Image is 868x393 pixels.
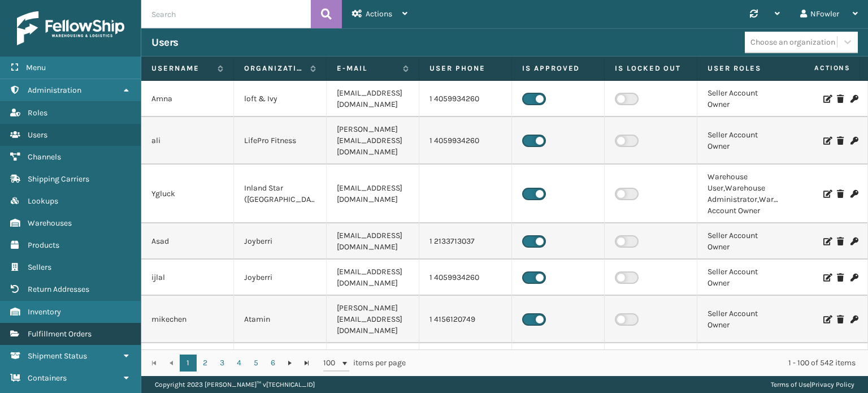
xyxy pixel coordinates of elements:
td: 1 4059934260 [419,260,512,296]
span: Go to the last page [302,359,311,368]
i: Change Password [850,190,857,198]
span: Products [28,240,59,250]
i: Delete [837,274,844,282]
span: Fulfillment Orders [28,329,92,339]
a: 6 [264,355,281,372]
a: Terms of Use [771,381,810,388]
a: 5 [248,355,264,372]
i: Change Password [850,316,857,323]
td: Asad [141,223,234,260]
span: Warehouses [28,218,72,228]
td: Seller Account Owner [697,117,790,165]
td: [PERSON_NAME] (Ironlink Logistics) [234,343,327,391]
span: Shipment Status [28,351,87,361]
span: Return Addresses [28,284,89,294]
i: Change Password [850,95,857,103]
span: Actions [779,59,857,77]
span: Inventory [28,307,61,317]
td: 1 2133713037 [419,223,512,260]
a: 4 [231,355,248,372]
td: Inland Star ([GEOGRAPHIC_DATA]) [234,165,327,223]
td: Atamin [234,296,327,343]
i: Delete [837,95,844,103]
label: Is Locked Out [615,63,687,74]
span: Administration [28,85,81,95]
a: Go to the last page [298,355,315,372]
td: Amna [141,81,234,117]
td: Seller Account Owner [697,260,790,296]
td: LifePro Fitness [234,117,327,165]
h3: Users [151,36,179,49]
i: Edit [823,190,830,198]
td: Joyberri [234,260,327,296]
a: Privacy Policy [811,381,854,388]
i: Delete [837,190,844,198]
td: Joyberri [234,223,327,260]
td: [EMAIL_ADDRESS][DOMAIN_NAME] [327,223,419,260]
i: Edit [823,137,830,145]
i: Edit [823,95,830,103]
span: Sellers [28,262,51,272]
td: [EMAIL_ADDRESS][DOMAIN_NAME] [327,165,419,223]
td: [EMAIL_ADDRESS][DOMAIN_NAME] [327,260,419,296]
td: [PERSON_NAME][EMAIL_ADDRESS][DOMAIN_NAME] [327,296,419,343]
label: User phone [429,63,501,74]
td: Ygluck [141,165,234,223]
span: Channels [28,152,61,162]
i: Change Password [850,237,857,245]
td: Seller Account Owner [697,296,790,343]
span: Actions [366,9,392,19]
a: 2 [197,355,214,372]
label: Organization [244,63,305,74]
td: ali [141,117,234,165]
td: 1 3232876943 [419,343,512,391]
a: 3 [214,355,231,372]
td: Warehouse Administrator,Warehouse Account Owner [697,343,790,391]
span: Roles [28,108,47,118]
span: Lookups [28,196,58,206]
span: Go to the next page [285,359,294,368]
p: Copyright 2023 [PERSON_NAME]™ v [TECHNICAL_ID] [155,376,315,393]
span: Shipping Carriers [28,174,89,184]
a: 1 [180,355,197,372]
i: Edit [823,316,830,323]
img: logo [17,11,124,45]
i: Edit [823,237,830,245]
i: Edit [823,274,830,282]
td: Seller Account Owner [697,223,790,260]
label: Username [151,63,212,74]
div: 1 - 100 of 542 items [422,357,856,369]
div: Choose an organization [750,36,835,48]
td: Seller Account Owner [697,81,790,117]
td: [EMAIL_ADDRESS][DOMAIN_NAME] [327,81,419,117]
div: | [771,376,854,393]
i: Delete [837,137,844,145]
td: [PERSON_NAME][EMAIL_ADDRESS][DOMAIN_NAME] [327,343,419,391]
i: Delete [837,316,844,323]
i: Change Password [850,274,857,282]
td: Warehouse User,Warehouse Administrator,Warehouse Account Owner [697,165,790,223]
td: 1 4156120749 [419,296,512,343]
td: [PERSON_NAME] [141,343,234,391]
span: Menu [26,63,46,72]
span: 100 [323,357,340,369]
td: mikechen [141,296,234,343]
label: E-mail [337,63,397,74]
td: [PERSON_NAME][EMAIL_ADDRESS][DOMAIN_NAME] [327,117,419,165]
td: 1 4059934260 [419,117,512,165]
label: User Roles [708,63,779,74]
td: ijlal [141,260,234,296]
span: Containers [28,373,67,383]
span: Users [28,130,47,140]
a: Go to the next page [281,355,298,372]
label: Is Approved [522,63,594,74]
i: Change Password [850,137,857,145]
td: 1 4059934260 [419,81,512,117]
span: items per page [323,355,406,372]
i: Delete [837,237,844,245]
td: loft & Ivy [234,81,327,117]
